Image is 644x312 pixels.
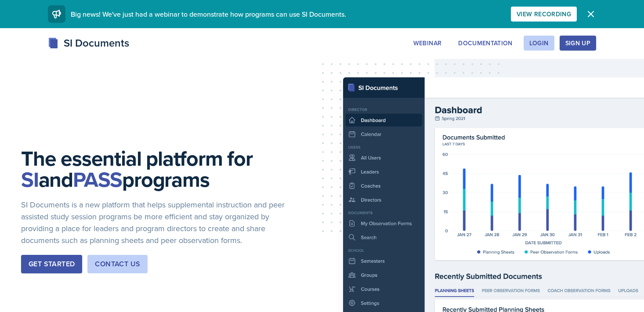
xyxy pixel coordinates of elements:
[413,40,441,47] div: Webinar
[458,40,513,47] div: Documentation
[29,259,75,269] div: Get Started
[452,36,518,51] button: Documentation
[21,255,82,273] button: Get Started
[71,9,346,19] span: Big news! We've just had a webinar to demonstrate how programs can use SI Documents.
[48,35,129,51] div: SI Documents
[517,11,571,18] div: View Recording
[565,40,590,47] div: Sign Up
[511,7,577,22] button: View Recording
[408,36,447,51] button: Webinar
[87,255,148,273] button: Contact Us
[95,259,140,269] div: Contact Us
[529,40,549,47] div: Login
[560,36,596,51] button: Sign Up
[524,36,554,51] button: Login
